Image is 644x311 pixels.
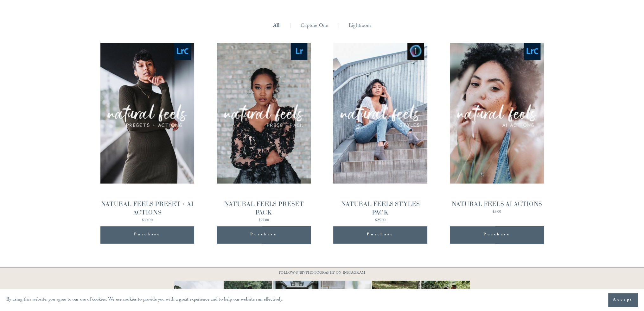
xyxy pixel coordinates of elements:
span: Accept [613,297,633,303]
a: NATURAL FEELS AI ACTIONS [450,43,544,215]
span: Purchase [250,231,277,239]
span: Purchase [483,231,510,239]
a: All [273,21,280,31]
span: | [337,21,339,31]
button: Purchase [450,226,544,244]
div: $30.00 [100,219,194,222]
div: NATURAL FEELS AI ACTIONS [451,200,542,208]
div: $25.00 [217,219,311,222]
button: Purchase [333,226,427,244]
p: By using this website, you agree to our use of cookies. We use cookies to provide you with a grea... [6,295,284,305]
div: NATURAL FEELS PRESET + AI ACTIONS [100,200,194,217]
div: NATURAL FEELS STYLES PACK [333,200,427,217]
a: NATURAL FEELS PRESET + AI ACTIONS [100,43,194,224]
a: NATURAL FEELS PRESET PACK [217,43,311,224]
p: FOLLOW @JBIVPHOTOGRAPHY ON INSTAGRAM [267,270,378,277]
span: Purchase [134,231,161,239]
a: NATURAL FEELS STYLES PACK [333,43,427,224]
span: Purchase [367,231,393,239]
div: $5.00 [451,210,542,214]
span: | [290,21,291,31]
button: Purchase [100,226,194,244]
button: Purchase [217,226,311,244]
button: Accept [608,293,638,307]
div: NATURAL FEELS PRESET PACK [217,200,311,217]
a: Capture One [301,21,328,31]
a: Lightroom [349,21,371,31]
div: $25.00 [333,219,427,222]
